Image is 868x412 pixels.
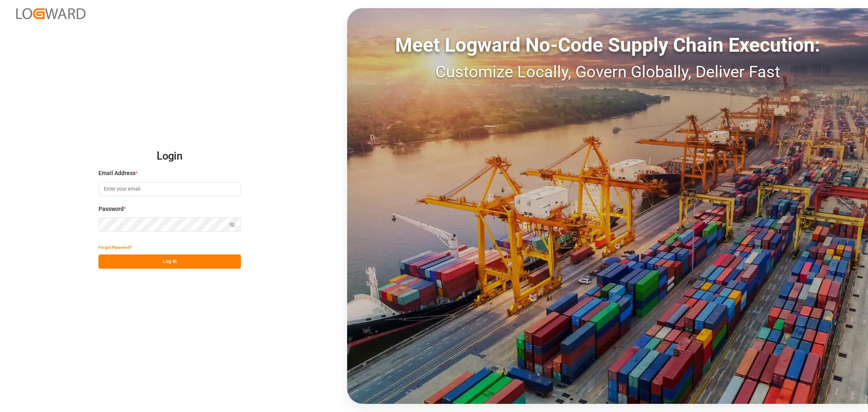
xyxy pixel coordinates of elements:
[16,8,85,19] img: Logward_new_orange.png
[98,254,241,269] button: Log In
[98,205,124,213] span: Password
[98,240,132,254] button: Forgot Password?
[98,169,136,178] span: Email Address
[347,31,868,60] div: Meet Logward No-Code Supply Chain Execution:
[98,143,241,169] h2: Login
[347,60,868,84] div: Customize Locally, Govern Globally, Deliver Fast
[98,182,241,196] input: Enter your email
